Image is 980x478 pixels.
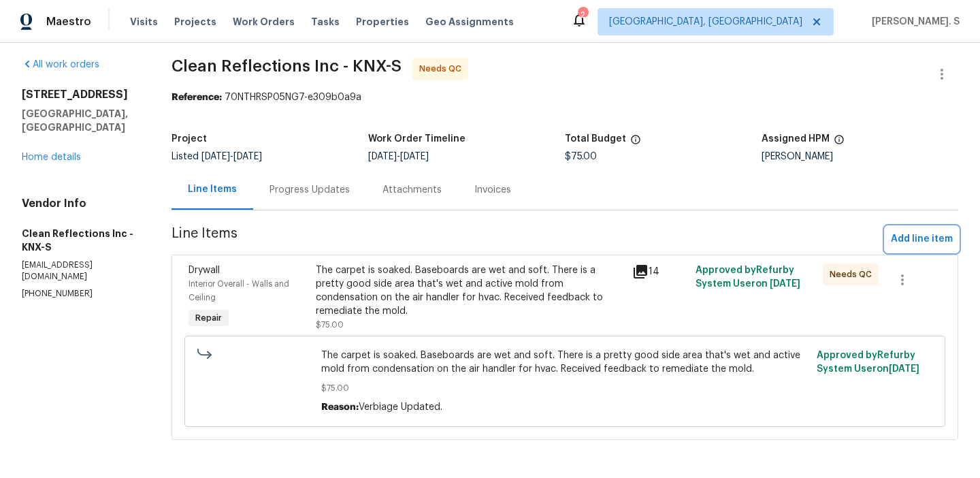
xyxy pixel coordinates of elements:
[368,152,429,161] span: -
[201,152,230,161] span: [DATE]
[22,60,99,69] a: All work orders
[400,152,429,161] span: [DATE]
[321,381,808,395] span: $75.00
[866,15,960,29] span: [PERSON_NAME]. S
[171,91,958,104] div: 70NTHRSP05NG7-e309b0a9a
[321,349,808,376] span: The carpet is soaked. Baseboards are wet and soft. There is a pretty good side area that's wet an...
[316,264,625,318] div: The carpet is soaked. Baseboards are wet and soft. There is a pretty good side area that's wet an...
[22,88,139,101] h2: [STREET_ADDRESS]
[171,93,222,102] b: Reference:
[474,183,511,197] div: Invoices
[762,152,958,161] div: [PERSON_NAME]
[188,182,237,196] div: Line Items
[762,134,830,144] h5: Assigned HPM
[22,227,139,254] h5: Clean Reflections Inc - KNX-S
[22,197,139,210] h4: Vendor Info
[891,231,953,248] span: Add line item
[130,15,158,29] span: Visits
[174,15,216,29] span: Projects
[696,266,800,289] span: Approved by Refurby System User on
[321,402,359,412] span: Reason:
[316,321,344,329] span: $75.00
[632,264,687,280] div: 14
[770,279,800,289] span: [DATE]
[171,58,402,74] span: Clean Reflections Inc - KNX-S
[368,134,465,144] h5: Work Order Timeline
[609,15,802,29] span: [GEOGRAPHIC_DATA], [GEOGRAPHIC_DATA]
[22,288,139,300] p: [PHONE_NUMBER]
[269,183,350,197] div: Progress Updates
[565,134,626,144] h5: Total Budget
[359,402,442,412] span: Verbiage Updated.
[817,351,919,374] span: Approved by Refurby System User on
[171,227,885,252] span: Line Items
[382,183,442,197] div: Attachments
[190,311,227,325] span: Repair
[419,62,467,76] span: Needs QC
[233,15,295,29] span: Work Orders
[201,152,262,161] span: -
[189,280,289,302] span: Interior Overall - Walls and Ceiling
[356,15,409,29] span: Properties
[368,152,397,161] span: [DATE]
[425,15,514,29] span: Geo Assignments
[22,259,139,283] p: [EMAIL_ADDRESS][DOMAIN_NAME]
[565,152,597,161] span: $75.00
[171,152,262,161] span: Listed
[630,134,641,152] span: The total cost of line items that have been proposed by Opendoor. This sum includes line items th...
[834,134,845,152] span: The hpm assigned to this work order.
[233,152,262,161] span: [DATE]
[889,364,919,374] span: [DATE]
[189,266,220,275] span: Drywall
[46,15,91,29] span: Maestro
[22,107,139,134] h5: [GEOGRAPHIC_DATA], [GEOGRAPHIC_DATA]
[830,268,877,281] span: Needs QC
[171,134,207,144] h5: Project
[311,17,340,27] span: Tasks
[885,227,958,252] button: Add line item
[578,8,587,22] div: 2
[22,153,81,162] a: Home details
